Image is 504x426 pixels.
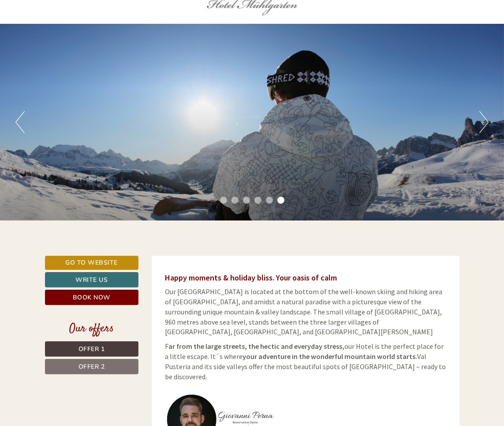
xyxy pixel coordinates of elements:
a: Go to website [45,256,139,270]
p: F our Hotel is the perfect place for a little escape. It´s where Val Pusteria and its side valley... [165,341,446,381]
span: Happy moments & holiday bliss. Your oasis of calm [165,273,337,283]
strong: your adventure in the wonderful mountain world starts. [243,352,417,361]
span: Offer 2 [78,362,105,371]
span: Offer 1 [78,345,105,353]
div: You [184,26,268,33]
button: Send [237,232,281,248]
div: Hello, how can we help you? [179,24,275,51]
div: [DATE] [125,7,157,22]
strong: ar from the large streets, the hectic and everyday stress, [168,342,344,351]
a: Write us [45,272,139,288]
button: Next [479,111,489,133]
a: Book now [45,290,139,305]
small: 13:52 [184,43,268,49]
div: Our offers [45,321,139,337]
button: Previous [15,111,25,133]
p: Our [GEOGRAPHIC_DATA] is located at the bottom of the well-known skiing and hiking area of [GEOGR... [165,287,446,337]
